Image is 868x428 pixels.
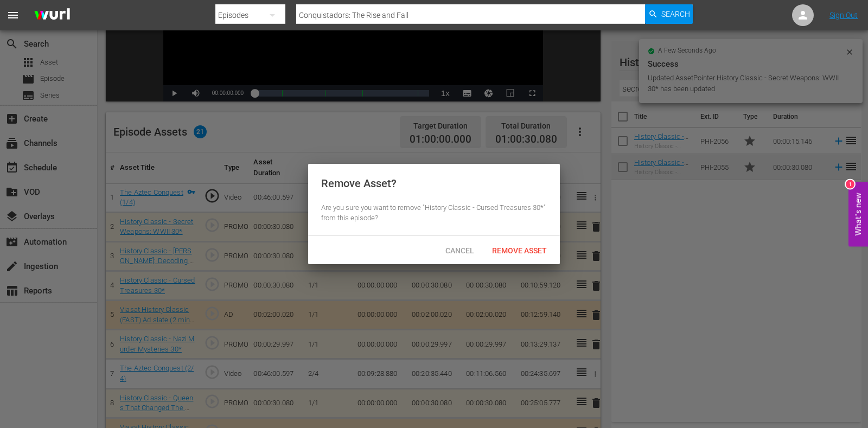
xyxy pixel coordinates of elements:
[645,4,693,24] button: Search
[829,11,858,20] a: Sign Out
[846,180,854,188] div: 1
[483,246,556,255] span: Remove Asset
[848,182,868,246] button: Open Feedback Widget
[321,177,397,190] div: Remove Asset?
[7,9,20,22] span: menu
[436,240,483,260] button: Cancel
[321,203,547,223] div: Are you sure you want to remove "History Classic - Cursed Treasures 30*" from this episode?
[26,3,78,28] img: ans4CAIJ8jUAAAAAAAAAAAAAAAAAAAAAAAAgQb4GAAAAAAAAAAAAAAAAAAAAAAAAJMjXAAAAAAAAAAAAAAAAAAAAAAAAgAT5G...
[483,240,556,260] button: Remove Asset
[437,246,483,255] span: Cancel
[661,4,690,24] span: Search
